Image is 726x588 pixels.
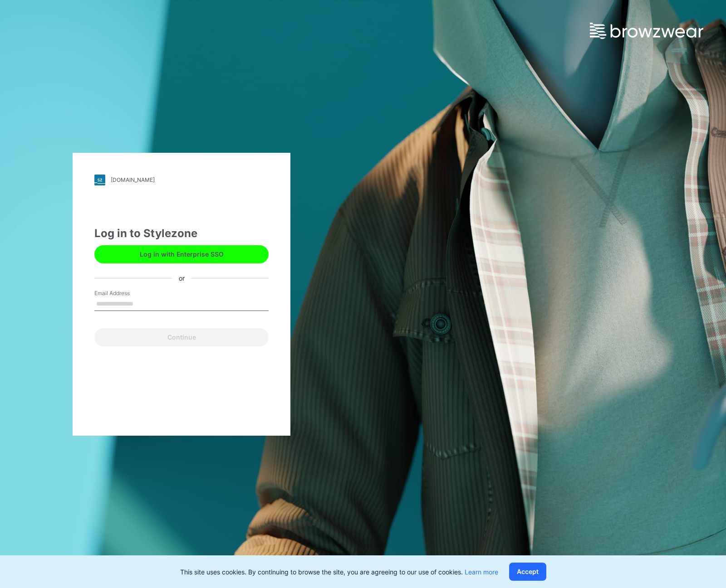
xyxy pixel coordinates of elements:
button: Log in with Enterprise SSO [94,245,269,263]
div: Log in to Stylezone [94,225,269,242]
div: or [172,273,192,283]
p: This site uses cookies. By continuing to browse the site, you are agreeing to our use of cookies. [180,567,498,577]
div: [DOMAIN_NAME] [111,176,155,183]
label: Email Address [94,289,158,297]
a: Learn more [465,568,498,576]
button: Accept [509,563,546,581]
a: [DOMAIN_NAME] [94,175,269,185]
img: browzwear-logo.e42bd6dac1945053ebaf764b6aa21510.svg [590,23,703,39]
img: stylezone-logo.562084cfcfab977791bfbf7441f1a819.svg [94,175,105,185]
